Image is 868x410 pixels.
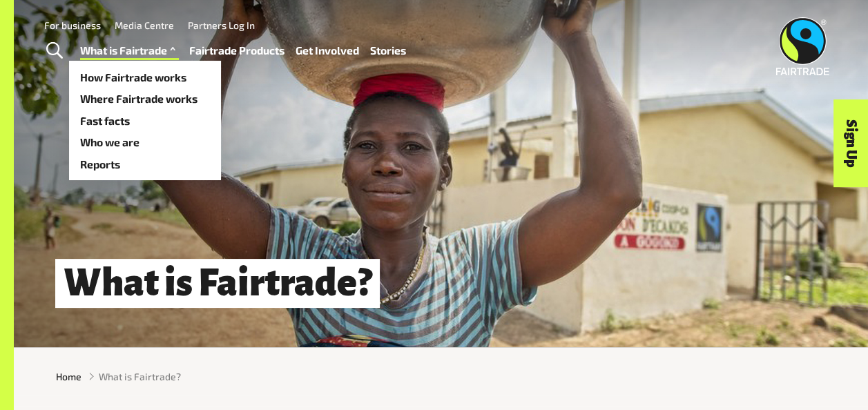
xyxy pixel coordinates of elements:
[37,34,71,68] a: Toggle Search
[56,369,81,384] a: Home
[69,131,221,153] a: Who we are
[69,66,221,88] a: How Fairtrade works
[370,41,406,60] a: Stories
[55,259,380,308] h1: What is Fairtrade?
[776,17,829,75] img: Fairtrade Australia New Zealand logo
[296,41,359,60] a: Get Involved
[44,19,101,31] a: For business
[80,41,179,60] a: What is Fairtrade
[188,19,255,31] a: Partners Log In
[69,110,221,132] a: Fast facts
[115,19,174,31] a: Media Centre
[99,369,181,384] span: What is Fairtrade?
[69,88,221,110] a: Where Fairtrade works
[69,153,221,175] a: Reports
[189,41,284,60] a: Fairtrade Products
